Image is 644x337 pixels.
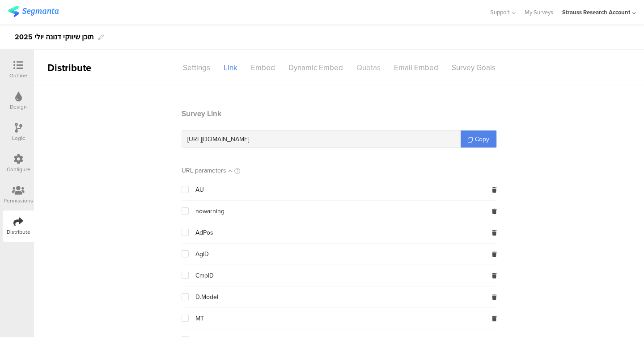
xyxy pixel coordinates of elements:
div: URL parameters [182,166,226,175]
div: Email Embed [387,60,445,76]
span: Copy [475,135,489,144]
div: Embed [244,60,282,76]
span: AdPos [195,229,213,236]
div: Distribute [34,60,137,75]
span: MT [195,315,204,322]
span: AgID [195,251,209,258]
span: D.Model [195,294,218,301]
div: Quotas [350,60,387,76]
i: Sort [229,167,232,174]
div: תוכן שיווקי דנונה יולי 2025 [15,30,94,44]
div: Survey Goals [445,60,502,76]
div: Configure [7,165,30,173]
div: Logic [12,134,25,142]
header: Survey Link [182,108,497,119]
div: Outline [9,72,27,80]
div: Settings [176,60,217,76]
span: Support [490,8,510,17]
div: Design [10,103,27,111]
span: AU [195,186,204,194]
span: nowarning [195,208,225,215]
span: [URL][DOMAIN_NAME] [187,135,249,144]
div: Dynamic Embed [282,60,350,76]
img: segmanta logo [8,6,59,17]
div: Strauss Research Account [562,8,630,17]
span: CmpID [195,272,214,279]
div: Distribute [7,228,30,236]
div: Permissions [4,197,33,205]
div: Link [217,60,244,76]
